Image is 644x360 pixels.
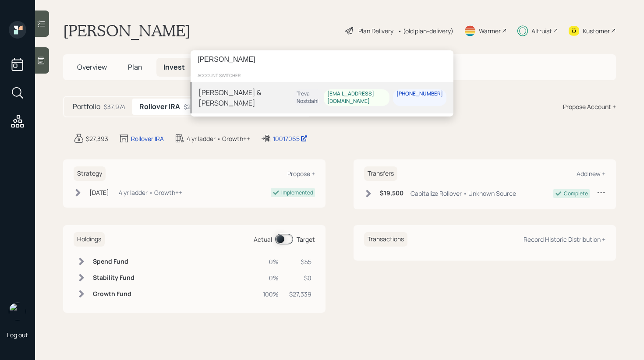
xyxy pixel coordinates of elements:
div: account switcher [191,69,453,82]
input: Type a command or search… [191,50,453,69]
div: [PERSON_NAME] & [PERSON_NAME] [198,87,293,108]
div: Treva Nostdahl [297,90,320,105]
div: [EMAIL_ADDRESS][DOMAIN_NAME] [327,90,386,105]
div: [PHONE_NUMBER] [396,90,443,98]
